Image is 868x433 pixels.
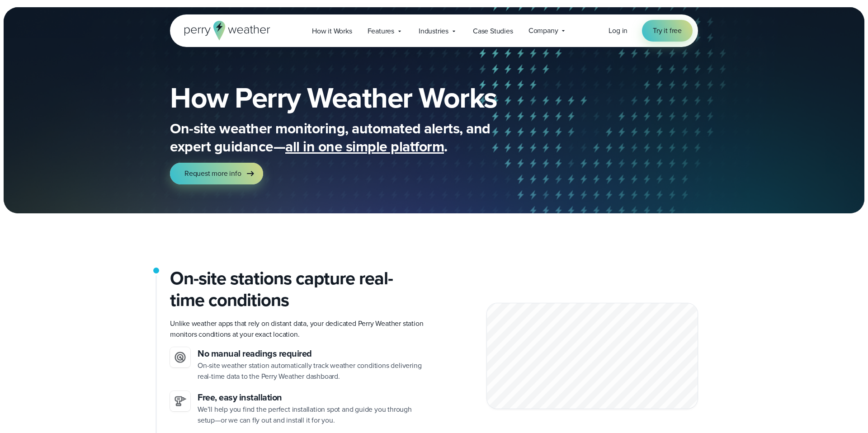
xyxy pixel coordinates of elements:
[170,83,562,112] h1: How Perry Weather Works
[609,25,627,36] span: Log in
[642,20,693,42] a: Try it free
[528,25,558,36] span: Company
[198,404,427,426] p: We’ll help you find the perfect installation spot and guide you through setup—or we can fly out a...
[198,391,427,404] h3: Free, easy installation
[198,360,427,382] p: On-site weather station automatically track weather conditions delivering real-time data to the P...
[312,26,352,37] span: How it Works
[170,119,532,155] p: On-site weather monitoring, automated alerts, and expert guidance— .
[609,25,627,36] a: Log in
[473,26,513,37] span: Case Studies
[304,22,360,40] a: How it Works
[170,318,427,340] p: Unlike weather apps that rely on distant data, your dedicated Perry Weather station monitors cond...
[170,163,263,184] a: Request more info
[368,26,394,37] span: Features
[198,347,427,360] h3: No manual readings required
[285,136,444,157] span: all in one simple platform
[184,168,241,179] span: Request more info
[653,25,682,36] span: Try it free
[465,22,521,40] a: Case Studies
[419,26,448,37] span: Industries
[170,268,427,311] h2: On-site stations capture real-time conditions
